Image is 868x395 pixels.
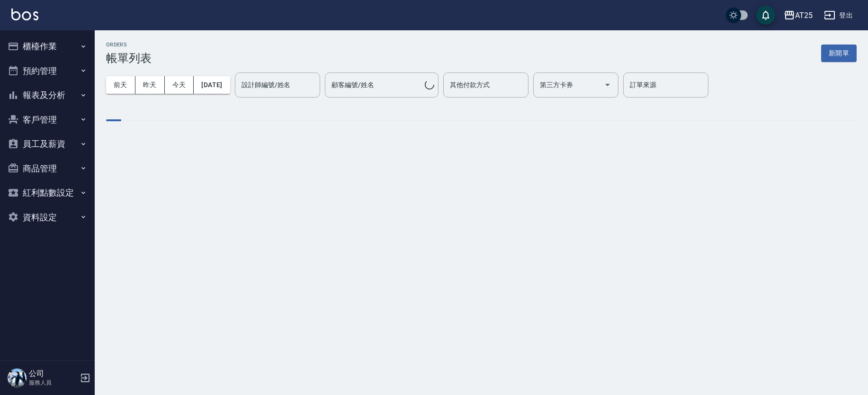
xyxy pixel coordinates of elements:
button: 櫃檯作業 [4,34,91,59]
img: Logo [11,9,38,20]
div: AT25 [795,9,813,21]
button: 今天 [165,76,194,94]
button: 紅利點數設定 [4,180,91,205]
button: save [756,6,775,25]
button: 商品管理 [4,156,91,181]
button: 昨天 [135,76,165,94]
button: 客戶管理 [4,108,91,132]
button: 報表及分析 [4,83,91,108]
button: 預約管理 [4,59,91,83]
button: Open [600,77,615,92]
p: 服務人員 [29,378,77,387]
img: Person [8,368,27,387]
button: AT25 [780,6,816,25]
button: 前天 [106,76,135,94]
button: 員工及薪資 [4,132,91,156]
button: 資料設定 [4,205,91,230]
h5: 公司 [29,369,77,378]
h2: ORDERS [106,42,152,48]
button: 新開單 [821,45,857,62]
a: 新開單 [821,48,857,57]
button: 登出 [820,7,857,24]
h3: 帳單列表 [106,52,152,65]
button: [DATE] [194,76,230,94]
